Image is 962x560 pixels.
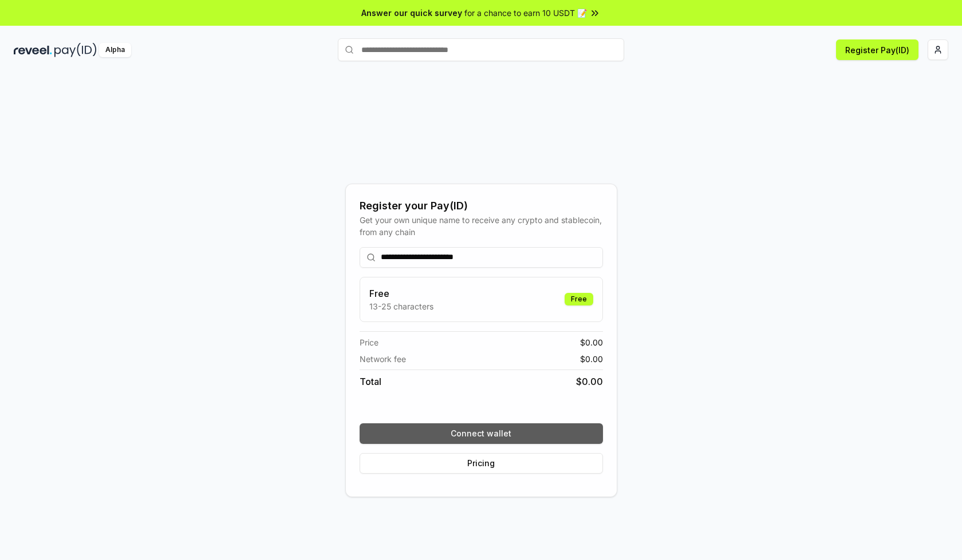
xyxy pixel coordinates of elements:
button: Register Pay(ID) [836,39,918,60]
span: Total [360,375,381,388]
span: Answer our quick survey [361,7,462,19]
p: 13-25 characters [369,300,433,312]
div: Register your Pay(ID) [360,198,603,214]
span: for a chance to earn 10 USDT 📝 [464,7,587,19]
div: Free [565,293,593,305]
span: $ 0.00 [580,336,603,348]
h3: Free [369,287,433,300]
span: $ 0.00 [576,375,603,388]
span: Price [360,336,379,348]
div: Alpha [99,43,131,57]
div: Get your own unique name to receive any crypto and stablecoin, from any chain [360,214,603,238]
span: Network fee [360,353,406,365]
span: $ 0.00 [580,353,603,365]
button: Connect wallet [360,423,603,444]
button: Pricing [360,453,603,474]
img: reveel_dark [14,43,52,57]
img: pay_id [54,43,97,57]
